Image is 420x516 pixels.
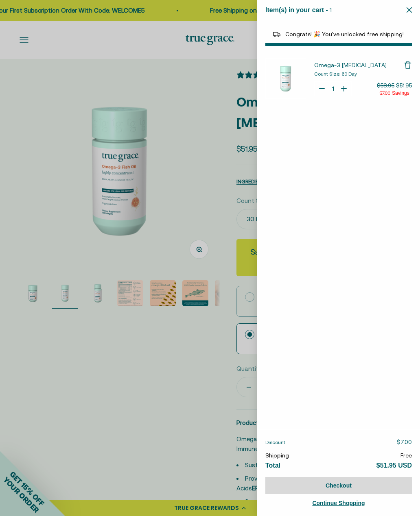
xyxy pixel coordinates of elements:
[400,452,412,459] span: Free
[314,61,404,69] a: Omega-3 [MEDICAL_DATA]
[265,498,412,508] a: Continue Shopping
[330,6,332,13] span: 1
[265,440,285,445] span: Discount
[376,462,412,469] span: $51.95 USD
[265,58,306,99] img: Omega-3 Fish Oil - 60 Day
[377,82,394,89] span: $58.95
[265,452,289,459] span: Shipping
[314,62,387,68] span: Omega-3 [MEDICAL_DATA]
[407,6,412,14] button: Close
[329,85,337,93] input: Quantity for Omega-3 Fish Oil
[265,462,280,469] span: Total
[397,439,412,445] span: $7.00
[285,31,404,37] span: Congrats! 🎉 You've unlocked free shipping!
[272,29,282,39] img: Reward bar icon image
[392,90,409,96] span: Savings
[314,71,357,77] span: Count Size: 60 Day
[265,7,328,13] span: Item(s) in your cart -
[396,82,412,89] span: $51.95
[379,90,390,96] span: $7.00
[312,500,365,506] span: Continue Shopping
[404,61,412,69] button: Remove Omega-3 Fish Oil
[265,477,412,494] button: Checkout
